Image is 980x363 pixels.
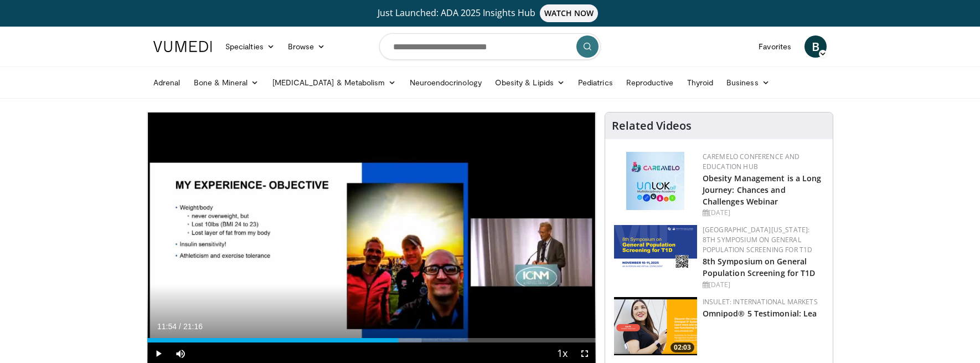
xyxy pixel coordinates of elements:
a: Thyroid [680,71,720,94]
a: Bone & Mineral [187,71,266,94]
span: 02:03 [670,342,694,352]
a: Reproductive [620,71,680,94]
a: Favorites [752,35,798,58]
a: Business [720,71,776,94]
div: Progress Bar [147,338,596,342]
a: Obesity Management is a Long Journey: Chances and Challenges Webinar [703,173,822,207]
input: Search topics, interventions [379,33,601,60]
span: WATCH NOW [540,4,599,22]
div: [DATE] [703,280,824,290]
span: 11:54 [157,322,177,331]
a: 02:03 [614,297,697,355]
img: 85ac4157-e7e8-40bb-9454-b1e4c1845598.png.150x105_q85_crop-smart_upscale.png [614,297,697,355]
a: Specialties [219,35,281,58]
img: VuMedi Logo [153,41,212,52]
a: [GEOGRAPHIC_DATA][US_STATE]: 8th Symposium on General Population Screening for T1D [703,225,813,254]
a: Omnipod® 5 Testimonial: Lea [703,308,817,319]
span: 21:16 [183,322,203,331]
a: Obesity & Lipids [488,71,571,94]
img: 45df64a9-a6de-482c-8a90-ada250f7980c.png.150x105_q85_autocrop_double_scale_upscale_version-0.2.jpg [626,152,684,210]
a: Insulet: International Markets [703,297,818,306]
span: / [179,322,181,331]
a: Adrenal [147,71,187,94]
a: [MEDICAL_DATA] & Metabolism [266,71,403,94]
a: CaReMeLO Conference and Education Hub [703,152,800,171]
a: Pediatrics [571,71,620,94]
a: 8th Symposium on General Population Screening for T1D [703,256,816,278]
a: Neuroendocrinology [403,71,488,94]
h4: Related Videos [612,119,692,132]
a: B [804,35,827,58]
div: [DATE] [703,208,824,218]
img: a980c80c-3cc5-49e4-b5c5-24109ca66f23.png.150x105_q85_autocrop_double_scale_upscale_version-0.2.png [614,225,697,268]
a: Browse [281,35,332,58]
a: Just Launched: ADA 2025 Insights HubWATCH NOW [155,4,825,22]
